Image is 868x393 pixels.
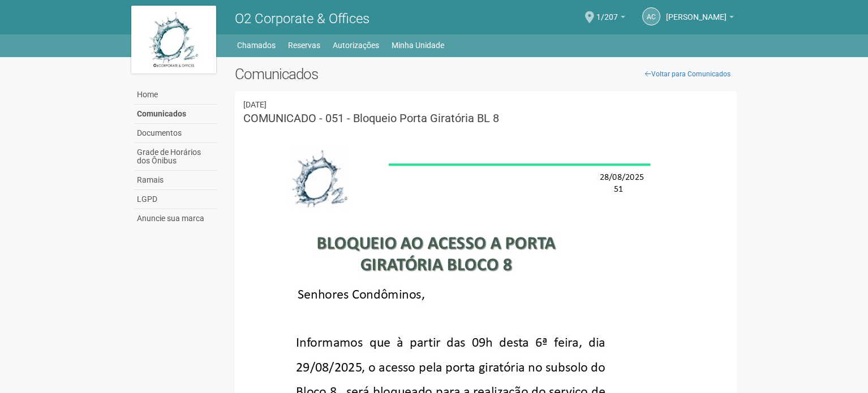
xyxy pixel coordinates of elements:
div: 28/08/2025 20:19 [243,100,728,110]
a: LGPD [134,190,218,209]
a: 1/207 [596,14,625,23]
a: Documentos [134,124,218,143]
h2: Comunicados [235,66,737,83]
a: [PERSON_NAME] [666,14,734,23]
a: Voltar para Comunicados [639,66,737,83]
a: Reservas [288,37,320,53]
a: Anuncie sua marca [134,209,218,228]
a: AC [642,7,660,25]
a: Ramais [134,171,218,190]
img: logo.jpg [131,6,216,74]
span: Andréa Cunha [666,2,727,21]
span: O2 Corporate & Offices [235,11,369,27]
h3: COMUNICADO - 051 - Bloqueio Porta Giratória BL 8 [243,113,728,124]
span: 1/207 [596,2,618,21]
a: Comunicados [134,105,218,124]
a: Home [134,85,218,105]
a: Autorizações [333,37,379,53]
a: Chamados [237,37,276,53]
a: Minha Unidade [392,37,444,53]
a: Grade de Horários dos Ônibus [134,143,218,171]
